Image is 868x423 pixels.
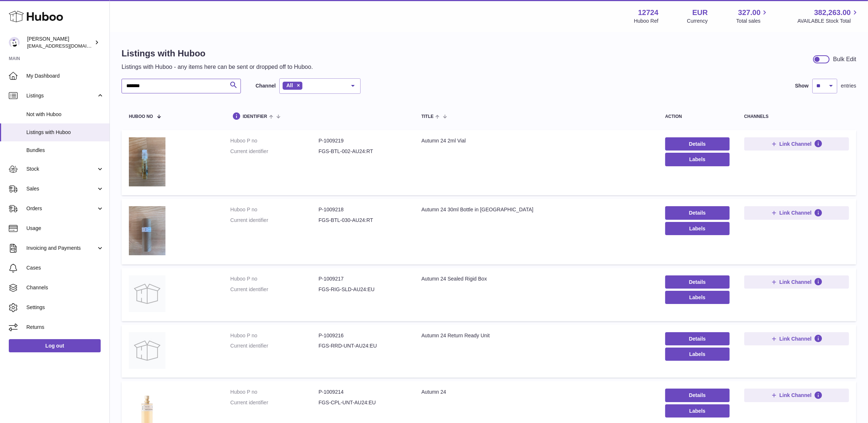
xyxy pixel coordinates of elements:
dt: Current identifier [230,399,318,406]
span: Link Channel [779,392,812,398]
span: 382,263.00 [814,8,851,18]
label: Channel [256,82,276,89]
span: Total sales [736,18,769,25]
div: Currency [687,18,708,25]
span: Settings [26,304,104,311]
div: Autumn 24 Sealed Rigid Box [421,275,651,282]
a: Details [665,332,730,345]
img: Autumn 24 Return Ready Unit [129,332,165,369]
div: channels [744,114,849,119]
span: Cases [26,264,104,271]
p: Listings with Huboo - any items here can be sent or dropped off to Huboo. [122,63,313,71]
span: Returns [26,324,104,331]
span: Not with Huboo [26,111,104,118]
span: 327.00 [738,8,760,18]
button: Labels [665,404,730,418]
div: Huboo Ref [634,18,659,25]
span: Channels [26,284,104,291]
dd: FGS-RRD-UNT-AU24:EU [318,342,407,349]
button: Link Channel [744,137,849,151]
dt: Current identifier [230,286,318,293]
strong: EUR [692,8,708,18]
span: Link Channel [779,335,812,342]
dt: Huboo P no [230,206,318,213]
span: My Dashboard [26,73,104,79]
div: action [665,114,730,119]
span: AVAILABLE Stock Total [797,18,859,25]
img: Autumn 24 Sealed Rigid Box [129,275,165,312]
dd: P-1009214 [318,389,407,396]
span: Sales [26,185,96,192]
span: [EMAIL_ADDRESS][DOMAIN_NAME] [27,43,108,49]
div: Autumn 24 30ml Bottle in [GEOGRAPHIC_DATA] [421,206,651,213]
button: Labels [665,153,730,166]
button: Link Channel [744,332,849,345]
span: Link Channel [779,279,812,285]
span: title [421,114,433,119]
dt: Current identifier [230,148,318,155]
div: Autumn 24 2ml Vial [421,137,651,144]
div: Bulk Edit [833,55,856,63]
dt: Huboo P no [230,275,318,282]
img: internalAdmin-12724@internal.huboo.com [9,37,20,48]
dd: FGS-RIG-SLD-AU24:EU [318,286,407,293]
a: 327.00 Total sales [736,8,769,25]
button: Link Channel [744,275,849,289]
dd: P-1009219 [318,137,407,144]
span: Link Channel [779,209,812,216]
span: Listings [26,92,96,99]
dd: P-1009218 [318,206,407,213]
img: Autumn 24 2ml Vial [129,137,165,186]
div: Autumn 24 Return Ready Unit [421,332,651,339]
dd: P-1009216 [318,332,407,339]
a: 382,263.00 AVAILABLE Stock Total [797,8,859,25]
h1: Listings with Huboo [122,48,313,59]
strong: 12724 [638,8,659,18]
a: Details [665,389,730,402]
button: Link Channel [744,206,849,219]
div: Autumn 24 [421,389,651,396]
span: Huboo no [129,114,153,119]
button: Link Channel [744,389,849,402]
span: Usage [26,225,104,232]
dt: Huboo P no [230,389,318,396]
span: identifier [243,114,267,119]
span: All [286,82,293,88]
span: Orders [26,205,96,212]
dd: FGS-CPL-UNT-AU24:EU [318,399,407,406]
span: Bundles [26,147,104,154]
span: entries [841,82,856,89]
button: Labels [665,291,730,304]
a: Log out [9,339,101,352]
img: Autumn 24 30ml Bottle in Tube [129,206,165,255]
span: Invoicing and Payments [26,245,96,252]
dt: Huboo P no [230,137,318,144]
a: Details [665,275,730,289]
dt: Current identifier [230,217,318,224]
span: Stock [26,166,96,172]
dt: Current identifier [230,342,318,349]
a: Details [665,206,730,219]
dt: Huboo P no [230,332,318,339]
a: Details [665,137,730,151]
label: Show [795,82,809,89]
dd: FGS-BTL-002-AU24:RT [318,148,407,155]
button: Labels [665,222,730,235]
dd: P-1009217 [318,275,407,282]
span: Link Channel [779,141,812,147]
dd: FGS-BTL-030-AU24:RT [318,217,407,224]
div: [PERSON_NAME] [27,36,93,49]
span: Listings with Huboo [26,129,104,136]
button: Labels [665,348,730,361]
